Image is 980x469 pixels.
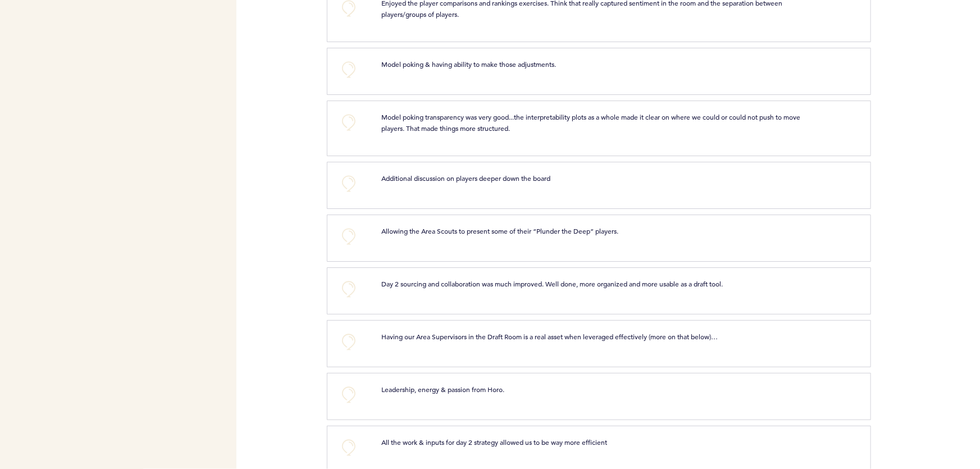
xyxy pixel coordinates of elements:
span: All the work & inputs for day 2 strategy allowed us to be way more efficient [381,438,607,447]
span: Leadership, energy & passion from Horo. [381,385,504,394]
span: Model poking & having ability to make those adjustments. [381,60,556,69]
span: Additional discussion on players deeper down the board [381,174,550,183]
span: Having our Area Supervisors in the Draft Room is a real asset when leveraged effectively (more on... [381,332,718,341]
span: Model poking transparency was very good...the interpretability plots as a whole made it clear on ... [381,112,802,133]
span: Day 2 sourcing and collaboration was much improved. Well done, more organized and more usable as ... [381,279,723,288]
span: Allowing the Area Scouts to present some of their “Plunder the Deep” players. [381,226,618,235]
